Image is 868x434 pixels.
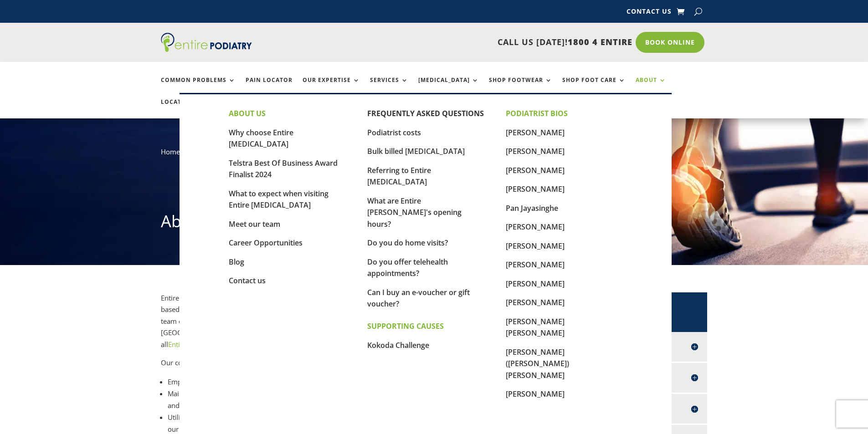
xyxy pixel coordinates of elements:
a: Pan Jayasinghe [506,203,558,213]
nav: breadcrumb [161,146,708,164]
a: [MEDICAL_DATA] [418,77,479,97]
a: Common Problems [161,77,236,97]
a: [PERSON_NAME] ([PERSON_NAME]) [PERSON_NAME] [506,347,569,380]
a: [PERSON_NAME] [506,260,565,270]
a: [PERSON_NAME] [506,222,565,232]
a: Do you offer telehealth appointments? [367,257,448,279]
a: Entire [MEDICAL_DATA] locations [168,340,271,349]
a: [PERSON_NAME] [PERSON_NAME] [506,317,565,338]
h1: About Us [161,210,708,237]
img: logo (1) [161,33,252,52]
li: Maintaining a progressive approach to our practice, ensuring that we continue offer the latest, m... [168,388,515,411]
strong: ABOUT US [229,108,266,118]
a: Our Expertise [303,77,360,97]
span: 1800 4 ENTIRE [568,36,632,47]
a: Do you do home visits? [367,238,448,248]
strong: PODIATRIST BIOS [506,108,568,118]
a: Career Opportunities [229,238,303,248]
p: CALL US [DATE]! [287,36,632,48]
a: Can I buy an e-voucher or gift voucher? [367,287,470,309]
a: Pain Locator [246,77,293,97]
a: [PERSON_NAME] [506,389,565,399]
a: Blog [229,257,244,267]
a: What are Entire [PERSON_NAME]'s opening hours? [367,196,462,229]
a: [PERSON_NAME] [506,128,565,138]
a: Book Online [636,32,704,53]
a: [PERSON_NAME] [506,297,565,307]
a: Locations [161,99,206,118]
a: Contact Us [627,8,672,18]
a: [PERSON_NAME] [506,241,565,251]
a: Entire Podiatry [161,45,252,54]
a: Shop Footwear [489,77,552,97]
a: FREQUENTLY ASKED QUESTIONS [367,108,484,118]
a: [PERSON_NAME] [506,279,565,289]
a: Referring to Entire [MEDICAL_DATA] [367,165,431,187]
a: Telstra Best Of Business Award Finalist 2024 [229,158,338,180]
a: What to expect when visiting Entire [MEDICAL_DATA] [229,189,329,210]
strong: SUPPORTING CAUSES [367,321,444,331]
a: Services [370,77,408,97]
p: Entire [MEDICAL_DATA] is a local business that was established by , a [GEOGRAPHIC_DATA]-based Pod... [161,292,515,357]
a: Bulk billed [MEDICAL_DATA] [367,146,465,156]
a: [PERSON_NAME] [506,184,565,194]
a: About [636,77,666,97]
a: Home [161,147,180,156]
a: Shop Foot Care [562,77,626,97]
a: Podiatrist costs [367,128,421,138]
a: Contact us [229,276,266,286]
a: [PERSON_NAME] [506,165,565,175]
a: [PERSON_NAME] [506,146,565,156]
p: Our core business objectives and priorities include: [161,357,515,376]
li: Empowering our patients to make informed choices when it comes to their foot health; [168,376,515,388]
a: Why choose Entire [MEDICAL_DATA] [229,128,293,149]
a: Meet our team [229,219,280,229]
a: Kokoda Challenge [367,340,429,350]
